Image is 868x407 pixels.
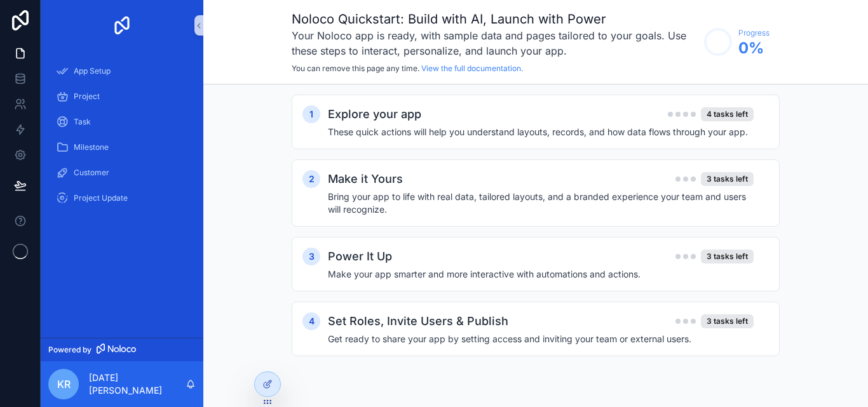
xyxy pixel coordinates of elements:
span: Project [74,91,100,102]
a: Task [48,110,196,133]
span: You can remove this page any time. [292,63,419,73]
div: scrollable content [41,51,203,226]
a: Powered by [41,338,203,361]
p: [DATE][PERSON_NAME] [89,371,186,397]
span: App Setup [74,66,111,76]
h1: Noloco Quickstart: Build with AI, Launch with Power [292,10,698,28]
span: 0 % [738,38,770,58]
a: Milestone [48,136,196,159]
a: Customer [48,161,196,184]
a: Project [48,85,196,108]
span: KR [57,377,71,392]
span: Project Update [74,193,128,203]
img: App logo [112,15,132,36]
span: Customer [74,168,109,178]
span: Progress [738,28,770,38]
span: Task [74,117,91,127]
a: View the full documentation. [421,63,523,73]
h3: Your Noloco app is ready, with sample data and pages tailored to your goals. Use these steps to i... [292,28,698,58]
span: Milestone [74,142,109,152]
a: App Setup [48,60,196,83]
a: Project Update [48,187,196,210]
span: Powered by [48,345,92,355]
